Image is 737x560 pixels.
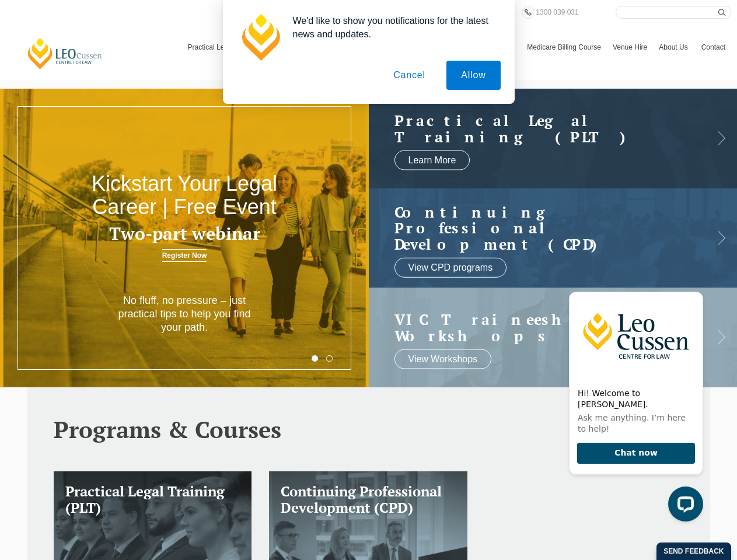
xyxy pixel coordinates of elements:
a: Practical LegalTraining (PLT) [394,113,689,145]
a: Continuing ProfessionalDevelopment (CPD) [394,204,689,252]
a: View CPD programs [394,258,507,278]
a: View Workshops [394,349,492,369]
h2: Kickstart Your Legal Career | Free Event [74,172,295,218]
h2: Practical Legal Training (PLT) [394,113,689,145]
img: notification icon [237,14,284,61]
h3: Practical Legal Training (PLT) [65,483,240,517]
h2: Continuing Professional Development (CPD) [394,204,689,252]
button: 2 [326,355,333,362]
iframe: LiveChat chat widget [474,260,708,531]
p: No fluff, no pressure – just practical tips to help you find your path. [111,294,259,335]
h3: Continuing Professional Development (CPD) [281,483,456,517]
a: Learn More [394,150,470,170]
button: 1 [312,355,318,362]
h3: Two-part webinar [74,224,295,243]
button: Allow [446,61,500,90]
a: Register Now [162,249,207,262]
div: We'd like to show you notifications for the latest news and updates. [284,14,501,41]
a: VIC Traineeship Workshops [394,311,689,344]
button: Cancel [379,61,440,90]
h2: Programs & Courses [54,416,684,442]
